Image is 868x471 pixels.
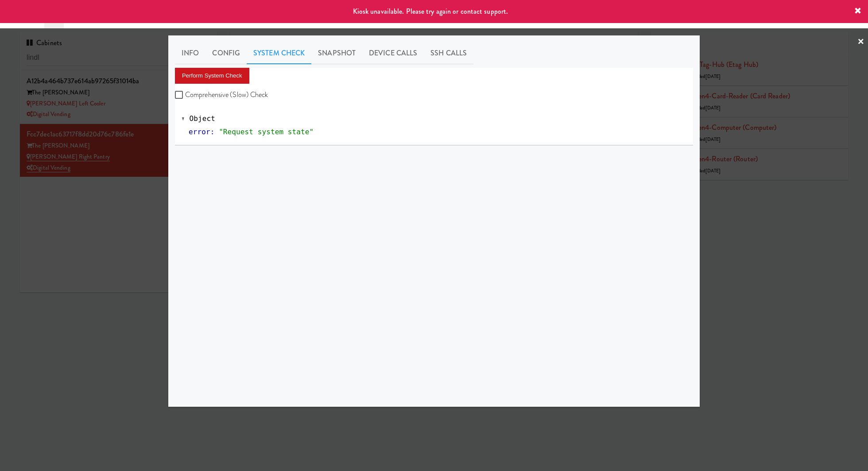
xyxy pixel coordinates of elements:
[311,42,362,64] a: Snapshot
[190,114,215,123] span: Object
[175,42,205,64] a: Info
[362,42,424,64] a: Device Calls
[424,42,473,64] a: SSH Calls
[353,6,508,16] span: Kiosk unavailable. Please try again or contact support.
[175,88,268,101] label: Comprehensive (Slow) Check
[175,92,185,99] input: Comprehensive (Slow) Check
[189,128,210,136] span: error
[175,68,249,84] button: Perform System Check
[857,28,864,56] a: ×
[247,42,311,64] a: System Check
[205,42,247,64] a: Config
[219,128,314,136] span: "Request system state"
[210,128,215,136] span: :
